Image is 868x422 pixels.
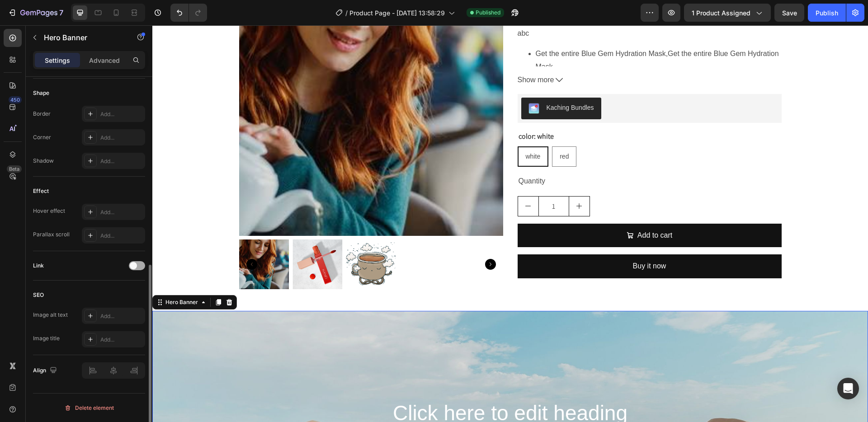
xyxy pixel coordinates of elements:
[692,8,750,18] span: 1 product assigned
[33,334,60,342] div: Image title
[774,4,804,22] button: Save
[33,401,145,415] button: Delete element
[152,25,868,422] iframe: Design area
[100,312,143,320] div: Add...
[417,171,437,191] button: increment
[366,171,386,191] button: decrement
[33,230,70,239] div: Parallax scroll
[386,171,417,191] input: quantity
[407,127,416,135] span: red
[33,110,51,118] div: Border
[100,110,143,118] div: Add...
[684,4,771,22] button: 1 product assigned
[7,165,22,173] div: Beta
[59,7,63,18] p: 7
[349,8,445,18] span: Product Page - [DATE] 13:58:29
[9,96,22,103] div: 450
[383,24,627,45] span: Get the entire Blue Gem Hydration Mask, Get the entire Blue Gem Hydration Mask,
[100,208,143,216] div: Add...
[365,48,629,61] button: Show more
[365,4,377,12] p: abc
[365,149,629,164] div: Quantity
[365,198,629,222] button: Add to cart
[64,403,114,413] div: Delete element
[33,262,44,270] div: Link
[11,273,47,281] div: Hero Banner
[33,365,59,377] div: Align
[808,4,846,22] button: Publish
[33,133,51,141] div: Corner
[345,8,348,18] span: /
[94,374,622,403] h2: Click here to edit heading
[44,32,121,43] p: Hero Banner
[476,9,500,17] span: Published
[45,56,70,65] p: Settings
[33,157,54,165] div: Shadow
[782,9,797,17] span: Save
[837,378,859,399] div: Open Intercom Messenger
[89,56,120,65] p: Advanced
[376,78,387,89] img: KachingBundles.png
[100,157,143,165] div: Add...
[365,105,402,117] legend: color: white
[100,336,143,344] div: Add...
[333,234,344,244] button: Carousel Next Arrow
[33,311,68,319] div: Image alt text
[373,127,388,135] span: white
[100,232,143,240] div: Add...
[33,187,49,195] div: Effect
[4,4,67,22] button: 7
[33,89,49,97] div: Shape
[365,229,629,253] button: Buy it now
[369,72,449,94] button: Kaching Bundles
[100,134,143,142] div: Add...
[365,48,402,61] span: Show more
[394,78,442,87] div: Kaching Bundles
[170,4,207,22] div: Undo/Redo
[481,234,514,248] div: Buy it now
[33,207,65,215] div: Hover effect
[816,8,838,18] div: Publish
[485,204,520,217] div: Add to cart
[33,291,44,299] div: SEO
